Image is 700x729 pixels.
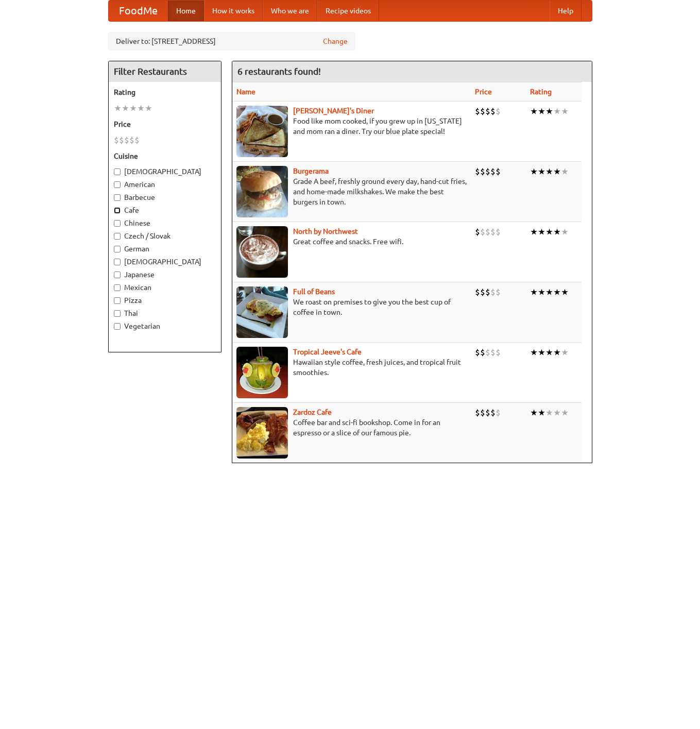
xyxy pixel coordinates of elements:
[480,226,485,238] li: $
[538,347,545,358] li: ★
[480,407,485,418] li: $
[485,226,490,238] li: $
[236,176,467,207] p: Grade A beef, freshly ground every day, hand-cut fries, and home-made milkshakes. We make the bes...
[496,286,501,298] li: $
[561,286,569,298] li: ★
[545,226,553,238] li: ★
[114,231,216,241] label: Czech / Slovak
[204,1,263,21] a: How it works
[236,88,255,96] a: Name
[496,347,501,358] li: $
[530,106,538,117] li: ★
[538,226,545,238] li: ★
[490,226,496,238] li: $
[114,192,216,202] label: Barbecue
[114,323,121,330] input: Vegetarian
[236,407,288,459] img: zardoz.jpg
[124,134,129,146] li: $
[114,308,216,318] label: Thai
[538,106,545,117] li: ★
[553,407,561,418] li: ★
[538,407,545,418] li: ★
[114,168,121,175] input: [DEMOGRAPHIC_DATA]
[485,166,490,177] li: $
[109,1,168,21] a: FoodMe
[114,220,121,227] input: Chinese
[553,106,561,117] li: ★
[550,1,582,21] a: Help
[114,134,119,146] li: $
[114,205,216,215] label: Cafe
[114,244,216,254] label: German
[114,321,216,331] label: Vegetarian
[475,166,480,177] li: $
[236,347,288,398] img: jeeves.jpg
[561,407,569,418] li: ★
[236,116,467,137] p: Food like mom cooked, if you grew up in [US_STATE] and mom ran a diner. Try our blue plate special!
[496,106,501,117] li: $
[122,103,129,114] li: ★
[293,107,374,115] b: [PERSON_NAME]'s Diner
[485,106,490,117] li: $
[293,227,358,235] a: North by Northwest
[538,286,545,298] li: ★
[114,259,121,265] input: [DEMOGRAPHIC_DATA]
[490,286,496,298] li: $
[545,286,553,298] li: ★
[490,407,496,418] li: $
[114,218,216,228] label: Chinese
[480,347,485,358] li: $
[538,166,545,177] li: ★
[114,233,121,240] input: Czech / Slovak
[114,246,121,252] input: German
[553,226,561,238] li: ★
[109,61,221,82] h4: Filter Restaurants
[530,347,538,358] li: ★
[114,87,216,97] h5: Rating
[119,134,124,146] li: $
[129,134,134,146] li: $
[114,181,121,188] input: American
[530,407,538,418] li: ★
[475,226,480,238] li: $
[490,166,496,177] li: $
[475,347,480,358] li: $
[108,32,355,50] div: Deliver to: [STREET_ADDRESS]
[114,119,216,129] h5: Price
[236,286,288,338] img: beans.jpg
[496,226,501,238] li: $
[114,282,216,293] label: Mexican
[545,347,553,358] li: ★
[323,36,348,46] a: Change
[480,166,485,177] li: $
[263,1,317,21] a: Who we are
[114,284,121,291] input: Mexican
[114,207,121,214] input: Cafe
[293,287,335,296] a: Full of Beans
[561,226,569,238] li: ★
[475,88,492,96] a: Price
[114,272,121,278] input: Japanese
[145,103,152,114] li: ★
[114,194,121,201] input: Barbecue
[293,408,332,416] a: Zardoz Cafe
[530,88,552,96] a: Rating
[553,286,561,298] li: ★
[485,286,490,298] li: $
[561,347,569,358] li: ★
[114,103,122,114] li: ★
[480,286,485,298] li: $
[114,269,216,280] label: Japanese
[293,167,329,175] a: Burgerama
[561,166,569,177] li: ★
[236,357,467,378] p: Hawaiian style coffee, fresh juices, and tropical fruit smoothies.
[475,106,480,117] li: $
[530,226,538,238] li: ★
[114,257,216,267] label: [DEMOGRAPHIC_DATA]
[475,407,480,418] li: $
[129,103,137,114] li: ★
[114,310,121,317] input: Thai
